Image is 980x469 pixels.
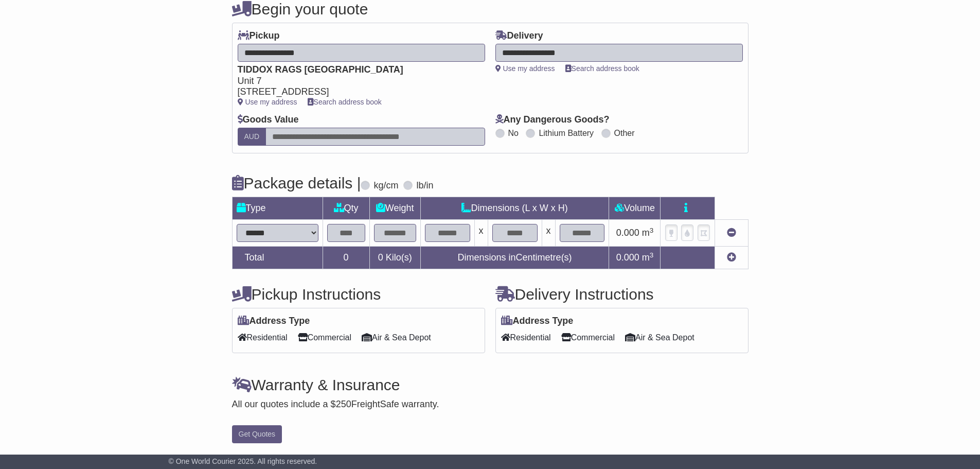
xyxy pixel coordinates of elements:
span: 0 [378,252,383,263]
h4: Warranty & Insurance [232,376,749,393]
td: Total [232,247,323,269]
label: Goods Value [238,114,299,126]
label: Any Dangerous Goods? [495,114,610,126]
button: Get Quotes [232,425,282,443]
label: lb/in [416,180,433,192]
label: Pickup [238,30,280,42]
a: Remove this item [727,228,736,238]
a: Use my address [238,98,297,106]
td: Kilo(s) [369,247,420,269]
div: [STREET_ADDRESS] [238,86,475,98]
a: Search address book [308,98,382,106]
span: © One World Courier 2025. All rights reserved. [169,457,317,465]
a: Search address book [565,64,639,73]
label: AUD [238,128,266,146]
span: Air & Sea Depot [625,329,694,345]
label: Lithium Battery [539,128,594,138]
h4: Delivery Instructions [495,286,749,303]
span: 250 [336,399,351,409]
sup: 3 [650,251,654,259]
span: Air & Sea Depot [362,329,431,345]
h4: Package details | [232,175,361,192]
div: TIDDOX RAGS [GEOGRAPHIC_DATA] [238,64,475,76]
td: Volume [609,197,661,220]
span: m [642,228,654,238]
td: x [542,220,555,247]
span: Commercial [561,329,615,345]
label: Other [614,128,635,138]
span: Commercial [298,329,351,345]
label: No [508,128,519,138]
td: Type [232,197,323,220]
span: Residential [501,329,551,345]
h4: Pickup Instructions [232,286,485,303]
td: Dimensions in Centimetre(s) [420,247,609,269]
h4: Begin your quote [232,1,749,18]
span: 0.000 [616,228,639,238]
td: x [474,220,488,247]
div: All our quotes include a $ FreightSafe warranty. [232,399,749,410]
a: Add new item [727,252,736,263]
td: Weight [369,197,420,220]
a: Use my address [495,64,555,73]
label: Address Type [501,316,574,327]
td: Dimensions (L x W x H) [420,197,609,220]
div: Unit 7 [238,76,475,87]
label: kg/cm [373,180,398,192]
span: 0.000 [616,252,639,263]
label: Delivery [495,30,543,42]
sup: 3 [650,227,654,234]
td: 0 [323,247,369,269]
td: Qty [323,197,369,220]
span: Residential [238,329,288,345]
span: m [642,252,654,263]
label: Address Type [238,316,310,327]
